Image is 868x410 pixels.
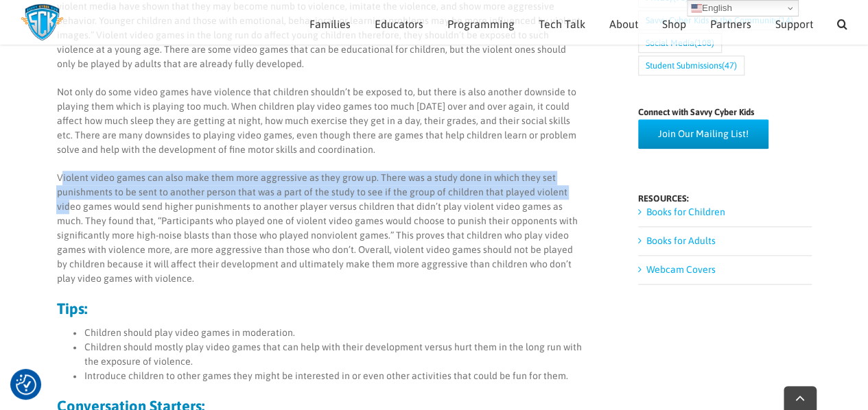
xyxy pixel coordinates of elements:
h4: RESOURCES: [638,194,812,203]
span: Programming [447,19,515,29]
p: Violent video games can also make them more aggressive as they grow up. There was a study done in... [56,171,583,286]
span: About [609,19,638,29]
strong: Tips: [56,300,86,317]
span: Partners [710,19,751,29]
span: Support [775,19,813,29]
span: Join Our Mailing List! [658,128,749,140]
span: (47) [722,56,737,75]
li: Children should mostly play video games that can help with their development versus hurt them in ... [84,340,583,369]
button: Consent Preferences [16,374,36,395]
span: Shop [662,19,686,29]
a: Student Submissions (47 items) [638,56,744,75]
li: Introduce children to other games they might be interested in or even other activities that could... [84,369,583,383]
img: Revisit consent button [16,374,36,395]
span: Tech Talk [539,19,585,29]
a: Webcam Covers [646,264,716,275]
span: Educators [375,19,423,29]
a: Books for Adults [646,235,716,246]
a: Books for Children [646,206,725,217]
img: Savvy Cyber Kids Logo [21,3,64,41]
p: Not only do some video games have violence that children shouldn’t be exposed to, but there is al... [56,85,583,157]
img: en [691,3,702,14]
span: Families [309,19,351,29]
h4: Connect with Savvy Cyber Kids [638,108,812,117]
li: Children should play video games in moderation. [84,326,583,340]
a: Join Our Mailing List! [638,119,769,149]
